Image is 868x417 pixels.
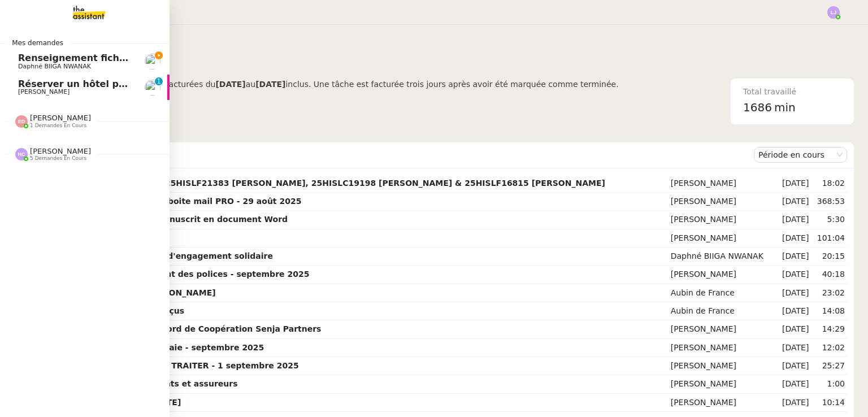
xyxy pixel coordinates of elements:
img: users%2Fvjxz7HYmGaNTSE4yF5W2mFwJXra2%2Favatar%2Ff3aef901-807b-4123-bf55-4aed7c5d6af5 [145,80,160,95]
b: [DATE] [215,80,245,89]
span: 1 demandes en cours [30,123,86,129]
span: au [246,80,255,89]
td: 14:29 [811,320,847,338]
strong: Transcrire le courrier manuscrit en document Word [59,215,288,224]
img: svg [15,148,28,160]
td: [DATE] [776,375,811,393]
td: 40:18 [811,266,847,284]
img: svg [827,6,840,19]
span: min [774,98,796,117]
td: 25:27 [811,357,847,375]
td: [PERSON_NAME] [669,375,776,393]
td: [PERSON_NAME] [669,175,776,193]
span: Daphné BIIGA NWANAK [18,63,91,70]
td: 1:00 [811,375,847,393]
td: 18:02 [811,175,847,193]
span: 1686 [743,101,772,114]
strong: Vérification du dossier A TRAITER - 1 septembre 2025 [59,361,299,370]
td: 368:53 [811,193,847,211]
td: [DATE] [776,266,811,284]
td: 101:04 [811,229,847,247]
td: [DATE] [776,229,811,247]
td: [PERSON_NAME] [669,394,776,412]
td: [DATE] [776,193,811,211]
td: 20:15 [811,247,847,266]
p: 1 [157,77,161,88]
td: [PERSON_NAME] [669,193,776,211]
strong: 9h30/13h/18h - Tri de la boite mail PRO - 29 août 2025 [59,197,301,206]
strong: Signature Request - Accord de Coopération Senja Partners [59,324,321,333]
td: [DATE] [776,247,811,266]
nz-badge-sup: 1 [155,77,163,85]
div: Total travaillé [743,85,841,98]
img: svg [15,115,28,128]
span: [PERSON_NAME] [18,88,70,95]
span: Renseignement fiche SMACS [18,53,164,63]
strong: Notices of Cancellation 25HISLF21383 [PERSON_NAME], 25HISLC19198 [PERSON_NAME] & 25HISLF16815 [PE... [59,179,605,188]
strong: BROKIN - Renouvellement des polices - septembre 2025 [59,270,309,279]
td: [DATE] [776,302,811,320]
img: users%2FKPVW5uJ7nAf2BaBJPZnFMauzfh73%2Favatar%2FDigitalCollectionThumbnailHandler.jpeg [145,54,160,69]
nz-select-item: Période en cours [758,147,843,162]
td: 5:30 [811,211,847,229]
td: 10:14 [811,394,847,412]
span: Mes demandes [5,37,70,49]
td: [PERSON_NAME] [669,229,776,247]
td: [DATE] [776,394,811,412]
span: inclus. Une tâche est facturée trois jours après avoir été marquée comme terminée. [285,80,618,89]
td: [DATE] [776,339,811,357]
td: [DATE] [776,284,811,302]
td: [PERSON_NAME] [669,339,776,357]
strong: Fournir factures à [PERSON_NAME] [59,288,216,297]
td: [DATE] [776,320,811,338]
td: 14:08 [811,302,847,320]
b: [DATE] [255,80,285,89]
td: [DATE] [776,211,811,229]
span: [PERSON_NAME] [30,114,91,122]
span: [PERSON_NAME] [30,147,91,155]
td: Daphné BIIGA NWANAK [669,247,776,266]
td: 12:02 [811,339,847,357]
td: [PERSON_NAME] [669,211,776,229]
td: Aubin de France [669,302,776,320]
td: Aubin de France [669,284,776,302]
td: [DATE] [776,175,811,193]
td: [DATE] [776,357,811,375]
td: 23:02 [811,284,847,302]
td: [PERSON_NAME] [669,357,776,375]
span: Réserver un hôtel pour le 10/09 [18,79,180,89]
td: [PERSON_NAME] [669,320,776,338]
span: 5 demandes en cours [30,155,86,162]
div: Demandes [57,144,754,166]
td: [PERSON_NAME] [669,266,776,284]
